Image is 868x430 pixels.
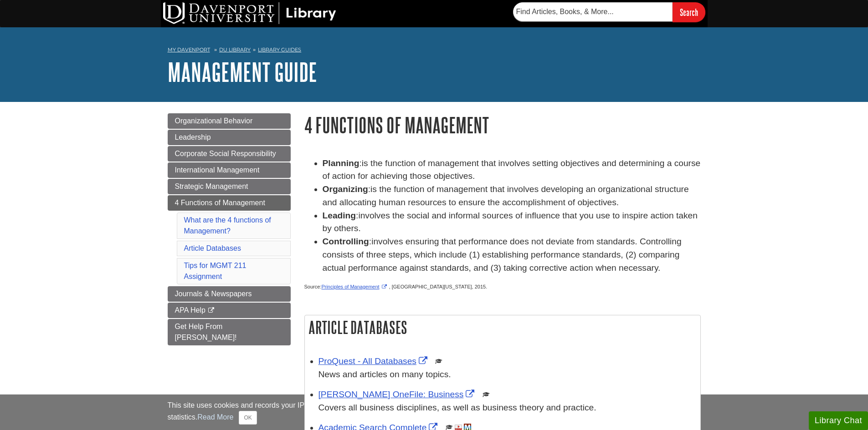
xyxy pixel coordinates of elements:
a: Organizational Behavior [168,113,291,129]
a: Get Help From [PERSON_NAME]! [168,319,291,345]
span: APA Help [175,306,205,314]
div: Guide Page Menu [168,113,291,345]
strong: Leading [323,211,356,220]
strong: Organizing [323,184,368,194]
a: Journals & Newspapers [168,286,291,302]
a: Leadership [168,130,291,145]
span: involves the social and informal sources of influence that you use to inspire action taken by oth... [323,211,698,233]
input: Search [673,2,705,22]
a: Management Guide [168,58,317,86]
span: involves ensuring that performance does not deviate from standards. Controlling consists of three... [323,237,682,273]
img: Scholarly or Peer Reviewed [483,391,490,398]
span: Organizational Behavior [175,117,253,125]
span: is the function of management that involves setting objectives and determining a course of action... [323,158,701,181]
li: : [323,209,701,236]
a: What are the 4 functions of Management? [184,216,271,235]
a: My Davenport [168,46,210,54]
i: This link opens in a new window [207,308,215,314]
a: International Management [168,162,291,178]
span: Get Help From [PERSON_NAME]! [175,323,237,341]
div: This site uses cookies and records your IP address for usage statistics. Additionally, we use Goo... [168,400,701,425]
a: 4 Functions of Management [168,195,291,211]
h2: Article Databases [305,315,700,339]
a: Read More [197,413,233,421]
img: Scholarly or Peer Reviewed [435,358,442,365]
form: Searches DU Library's articles, books, and more [513,2,705,22]
span: is the function of management that involves developing an organizational structure and allocating... [323,184,689,207]
h1: 4 Functions of Management [304,113,701,137]
p: News and articles on many topics. [318,368,696,381]
a: Tips for MGMT 211 Assignment [184,262,247,280]
a: DU Library [219,46,251,53]
nav: breadcrumb [168,44,701,58]
span: Corporate Social Responsibility [175,150,276,157]
input: Find Articles, Books, & More... [513,2,673,21]
a: Strategic Management [168,179,291,194]
span: International Management [175,166,260,174]
a: Link opens in new window [318,390,477,399]
span: 4 Functions of Management [175,199,265,207]
a: Corporate Social Responsibility [168,146,291,162]
strong: Controlling [323,237,369,246]
a: Library Guides [258,46,301,53]
li: : [323,183,701,209]
button: Close [239,411,257,425]
a: Article Databases [184,244,241,252]
span: Source: , [GEOGRAPHIC_DATA][US_STATE], 2015. [304,284,488,289]
a: Link opens in new window [321,284,389,289]
a: APA Help [168,303,291,318]
span: Leadership [175,133,211,141]
a: Link opens in new window [318,356,430,366]
img: DU Library [163,2,336,24]
p: Covers all business disciplines, as well as business theory and practice. [318,401,696,415]
li: : [323,157,701,183]
strong: Planning [323,158,360,168]
li: : [323,235,701,274]
span: Journals & Newspapers [175,290,252,298]
button: Library Chat [809,411,868,430]
span: Strategic Management [175,182,248,190]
